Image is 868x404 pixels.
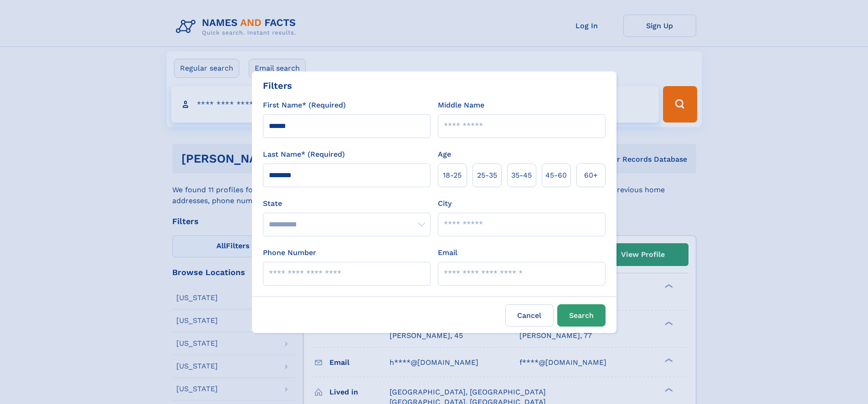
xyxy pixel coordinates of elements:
[438,247,457,258] label: Email
[545,170,567,181] span: 45‑60
[438,198,452,209] label: City
[438,149,451,160] label: Age
[263,198,431,209] label: State
[263,79,292,92] div: Filters
[477,170,497,181] span: 25‑35
[511,170,532,181] span: 35‑45
[557,304,606,327] button: Search
[263,149,345,160] label: Last Name* (Required)
[443,170,462,181] span: 18‑25
[505,304,554,327] label: Cancel
[584,170,598,181] span: 60+
[263,100,346,111] label: First Name* (Required)
[438,100,484,111] label: Middle Name
[263,247,316,258] label: Phone Number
